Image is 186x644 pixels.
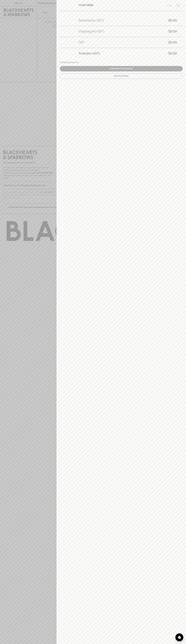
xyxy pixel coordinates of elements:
[60,73,183,79] button: Keep Shopping
[78,18,104,23] h5: Subtotal (inc GST)
[78,40,85,45] h5: GST
[78,29,104,34] h5: Shipping (inc GST)
[164,3,182,8] button: Close
[78,51,100,56] h5: Total (inc GST)
[100,51,177,56] h5: $0.00
[178,636,181,639] img: bubble-icon
[104,29,177,34] h5: $0.00
[164,4,175,7] span: Close
[60,61,183,64] div: Loading products...
[85,40,177,45] h5: $0.00
[78,3,93,8] h6: YOUR ITEMS
[104,18,177,23] h5: $0.00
